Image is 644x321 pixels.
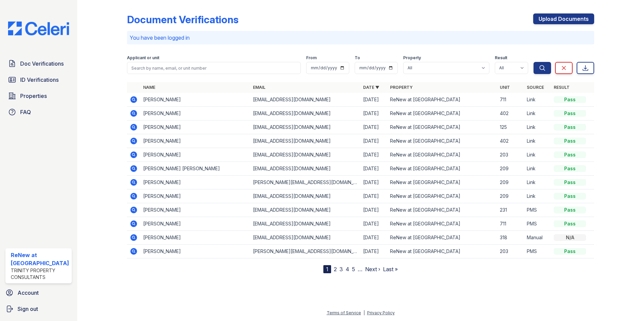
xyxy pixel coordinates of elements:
td: 209 [497,189,524,203]
div: ReNew at [GEOGRAPHIC_DATA] [11,251,69,267]
td: ReNew at [GEOGRAPHIC_DATA] [387,107,497,120]
a: ID Verifications [5,73,72,86]
td: [DATE] [360,107,387,120]
a: Property [390,85,413,90]
span: Properties [20,92,47,100]
td: [PERSON_NAME] [140,176,251,189]
td: PMS [524,217,551,231]
td: [PERSON_NAME] [140,203,251,217]
div: Pass [554,207,586,213]
input: Search by name, email, or unit number [127,62,301,74]
td: Link [524,189,551,203]
a: Result [554,85,570,90]
td: [PERSON_NAME] [140,93,251,107]
td: [DATE] [360,162,387,176]
div: | [363,310,365,315]
p: You have been logged in [130,34,592,42]
td: [PERSON_NAME] [140,217,251,231]
div: Pass [554,165,586,172]
td: Manual [524,231,551,245]
td: [DATE] [360,203,387,217]
td: 318 [497,231,524,245]
a: Date ▼ [363,85,379,90]
div: Pass [554,220,586,227]
td: [EMAIL_ADDRESS][DOMAIN_NAME] [250,93,360,107]
td: [PERSON_NAME][EMAIL_ADDRESS][DOMAIN_NAME] [250,245,360,258]
td: [PERSON_NAME] [PERSON_NAME] [140,162,251,176]
label: Result [495,55,507,61]
td: Link [524,162,551,176]
td: [PERSON_NAME] [140,148,251,162]
span: Sign out [18,305,38,313]
td: 209 [497,162,524,176]
div: Pass [554,151,586,158]
label: Applicant or unit [127,55,159,61]
td: ReNew at [GEOGRAPHIC_DATA] [387,162,497,176]
div: Document Verifications [127,13,238,26]
img: CE_Logo_Blue-a8612792a0a2168367f1c8372b55b34899dd931a85d93a1a3d3e32e68fde9ad4.png [3,22,74,35]
td: 203 [497,245,524,258]
td: ReNew at [GEOGRAPHIC_DATA] [387,189,497,203]
td: [PERSON_NAME][EMAIL_ADDRESS][DOMAIN_NAME] [250,176,360,189]
td: 209 [497,176,524,189]
td: [DATE] [360,245,387,258]
td: [PERSON_NAME] [140,134,251,148]
a: Sign out [3,302,74,316]
td: [EMAIL_ADDRESS][DOMAIN_NAME] [250,148,360,162]
td: 711 [497,217,524,231]
td: 402 [497,134,524,148]
td: PMS [524,203,551,217]
td: [EMAIL_ADDRESS][DOMAIN_NAME] [250,189,360,203]
td: [EMAIL_ADDRESS][DOMAIN_NAME] [250,231,360,245]
a: Source [527,85,544,90]
td: [DATE] [360,134,387,148]
td: 402 [497,107,524,120]
div: Pass [554,124,586,131]
td: Link [524,93,551,107]
span: FAQ [20,108,31,116]
td: [PERSON_NAME] [140,107,251,120]
td: [DATE] [360,148,387,162]
td: [PERSON_NAME] [140,231,251,245]
a: Terms of Service [327,310,361,315]
a: 2 [334,266,337,273]
td: ReNew at [GEOGRAPHIC_DATA] [387,217,497,231]
td: 125 [497,120,524,134]
td: PMS [524,245,551,258]
div: Pass [554,110,586,117]
label: From [306,55,317,61]
span: ID Verifications [20,76,59,84]
td: Link [524,107,551,120]
a: Unit [500,85,510,90]
div: 1 [323,265,331,273]
td: Link [524,148,551,162]
td: ReNew at [GEOGRAPHIC_DATA] [387,134,497,148]
td: ReNew at [GEOGRAPHIC_DATA] [387,245,497,258]
div: Trinity Property Consultants [11,267,69,281]
td: ReNew at [GEOGRAPHIC_DATA] [387,203,497,217]
td: 203 [497,148,524,162]
td: Link [524,120,551,134]
td: 711 [497,93,524,107]
td: [EMAIL_ADDRESS][DOMAIN_NAME] [250,203,360,217]
td: [DATE] [360,231,387,245]
td: [EMAIL_ADDRESS][DOMAIN_NAME] [250,162,360,176]
span: Account [18,289,39,297]
td: [EMAIL_ADDRESS][DOMAIN_NAME] [250,120,360,134]
td: [DATE] [360,93,387,107]
a: Name [143,85,155,90]
td: [PERSON_NAME] [140,189,251,203]
div: Pass [554,138,586,144]
a: 4 [346,266,349,273]
a: 3 [340,266,343,273]
a: FAQ [5,105,72,119]
td: 231 [497,203,524,217]
div: Pass [554,179,586,186]
a: Doc Verifications [5,57,72,70]
a: Next › [365,266,380,273]
div: Pass [554,193,586,200]
td: [EMAIL_ADDRESS][DOMAIN_NAME] [250,107,360,120]
a: 5 [352,266,355,273]
td: [EMAIL_ADDRESS][DOMAIN_NAME] [250,217,360,231]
